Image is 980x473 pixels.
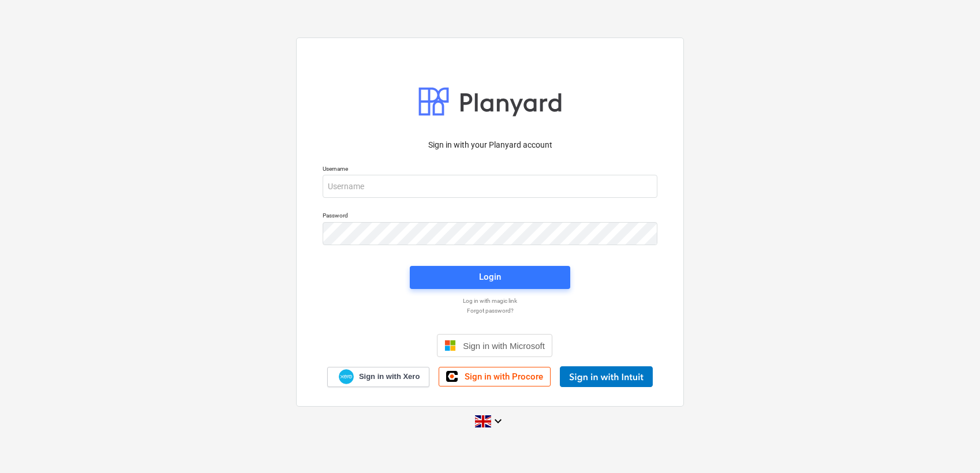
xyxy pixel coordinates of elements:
a: Forgot password? [317,307,663,314]
a: Sign in with Xero [327,367,430,387]
i: keyboard_arrow_down [491,414,505,428]
input: Username [323,175,657,198]
p: Username [323,165,657,175]
span: Sign in with Microsoft [463,341,545,351]
span: Sign in with Xero [359,371,420,382]
button: Login [410,266,570,289]
a: Log in with magic link [317,297,663,305]
img: Xero logo [339,369,354,385]
img: Microsoft logo [444,340,456,351]
span: Sign in with Procore [465,371,543,382]
a: Sign in with Procore [439,367,551,386]
div: Login [479,269,501,284]
p: Sign in with your Planyard account [323,139,657,151]
p: Password [323,212,657,222]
